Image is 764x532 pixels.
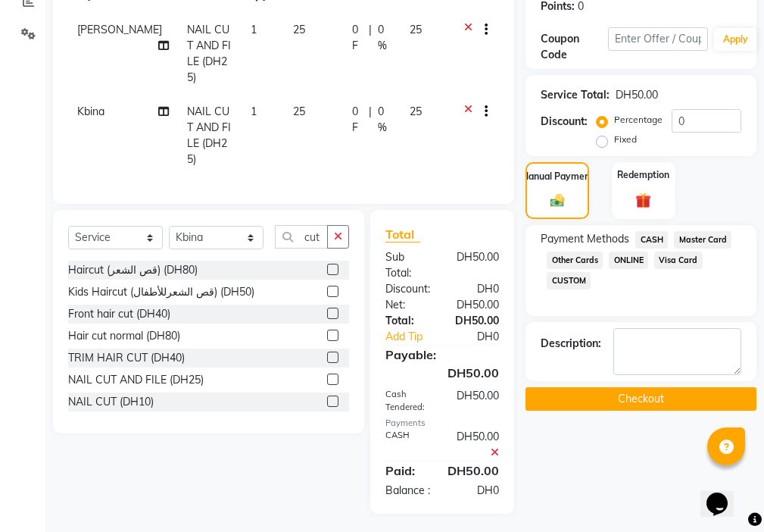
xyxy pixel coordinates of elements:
[616,87,658,103] div: DH50.00
[374,329,454,345] a: Add Tip
[654,252,703,269] span: Visa Card
[68,284,254,300] div: Kids Haircut (قص الشعرللأطفال) (DH50)
[68,350,185,366] div: TRIM HAIR CUT (DH40)
[187,23,231,84] span: NAIL CUT AND FILE (DH25)
[77,105,104,118] span: Kbina
[369,22,372,54] span: |
[442,429,510,461] div: DH50.00
[442,388,510,414] div: DH50.00
[374,249,442,281] div: Sub Total:
[293,105,305,118] span: 25
[442,313,510,329] div: DH50.00
[352,22,363,54] span: 0 F
[541,231,629,247] span: Payment Methods
[617,168,669,182] label: Redemption
[547,272,591,289] span: CUSTOM
[547,252,603,269] span: Other Cards
[442,249,510,281] div: DH50.00
[541,31,607,63] div: Coupon Code
[442,281,510,297] div: DH0
[541,114,588,130] div: Discount:
[410,23,422,36] span: 25
[410,105,422,118] span: 25
[674,231,731,249] span: Master Card
[442,483,510,499] div: DH0
[374,364,510,382] div: DH50.00
[68,328,180,344] div: Hair cut normal (DH80)
[631,191,656,210] img: _gift.svg
[546,192,569,208] img: _cash.svg
[374,281,442,297] div: Discount:
[374,462,436,480] div: Paid:
[374,429,442,461] div: CASH
[635,231,668,249] span: CASH
[614,133,637,146] label: Fixed
[251,105,257,118] span: 1
[442,297,510,313] div: DH50.00
[374,313,442,329] div: Total:
[275,225,328,249] input: Search or Scan
[700,471,749,517] iframe: chat widget
[374,297,442,313] div: Net:
[608,27,708,51] input: Enter Offer / Coupon Code
[68,394,154,410] div: NAIL CUT (DH10)
[369,104,372,136] span: |
[454,329,510,345] div: DH0
[614,113,663,127] label: Percentage
[385,227,420,243] span: Total
[541,87,610,103] div: Service Total:
[378,104,391,136] span: 0 %
[374,388,442,414] div: Cash Tendered:
[385,417,499,430] div: Payments
[525,387,756,411] button: Checkout
[378,22,391,54] span: 0 %
[714,28,757,51] button: Apply
[77,23,162,36] span: [PERSON_NAME]
[374,483,442,499] div: Balance :
[521,170,594,183] label: Manual Payment
[68,306,170,322] div: Front hair cut (DH40)
[68,262,198,278] div: Haircut (قص الشعر) (DH80)
[541,336,601,352] div: Description:
[293,23,305,36] span: 25
[436,462,510,480] div: DH50.00
[68,372,204,388] div: NAIL CUT AND FILE (DH25)
[609,252,648,269] span: ONLINE
[187,105,231,166] span: NAIL CUT AND FILE (DH25)
[352,104,363,136] span: 0 F
[374,346,510,364] div: Payable:
[251,23,257,36] span: 1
